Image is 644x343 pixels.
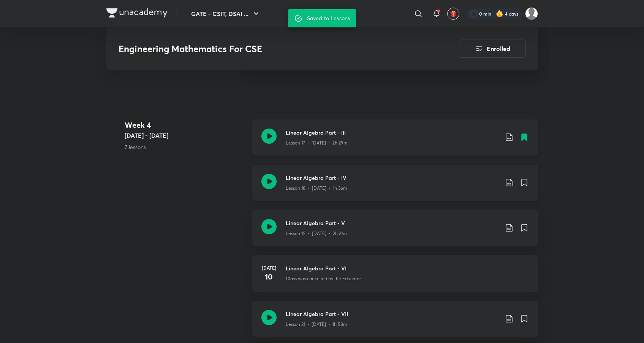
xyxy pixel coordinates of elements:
[106,8,168,19] a: Company Logo
[286,129,498,137] h3: Linear Algebra Part - III
[286,174,498,182] h3: Linear Algebra Part - IV
[286,185,347,192] p: Lesson 18 • [DATE] • 1h 36m
[286,140,348,146] p: Lesson 17 • [DATE] • 2h 29m
[252,255,538,301] a: [DATE]10Linear Algebra Part - VIClass was cancelled by the Educator
[106,8,168,17] img: Company Logo
[125,119,246,131] h4: Week 4
[252,119,538,165] a: Linear Algebra Part - IIILesson 17 • [DATE] • 2h 29m
[187,6,265,21] button: GATE - CSIT, DSAI ...
[261,271,277,283] h4: 10
[286,219,498,227] h3: Linear Algebra Part - V
[447,8,459,20] button: avatar
[125,143,246,151] p: 7 lessons
[286,264,529,272] h3: Linear Algebra Part - VI
[525,7,538,20] img: Mayank Prakash
[286,230,347,237] p: Lesson 19 • [DATE] • 2h 21m
[261,264,277,271] h6: [DATE]
[459,40,526,58] button: Enrolled
[450,10,457,17] img: avatar
[252,165,538,210] a: Linear Algebra Part - IVLesson 18 • [DATE] • 1h 36m
[119,43,416,54] h3: Engineering Mathematics For CSE
[286,310,498,318] h3: Linear Algebra Part - VII
[307,11,350,25] div: Saved to Lessons
[252,210,538,255] a: Linear Algebra Part - VLesson 19 • [DATE] • 2h 21m
[125,131,246,140] h5: [DATE] - [DATE]
[496,10,503,17] img: streak
[286,275,361,282] p: Class was cancelled by the Educator
[286,321,347,328] p: Lesson 21 • [DATE] • 1h 58m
